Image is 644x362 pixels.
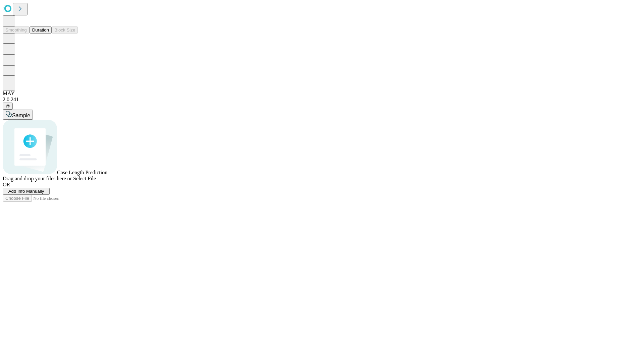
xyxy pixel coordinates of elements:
[3,176,72,181] span: Drag and drop your files here or
[12,113,30,118] span: Sample
[3,182,10,187] span: OR
[57,170,107,175] span: Case Length Prediction
[3,90,641,97] div: MAY
[5,104,10,109] span: @
[30,26,52,34] button: Duration
[3,103,13,110] button: @
[8,189,44,194] span: Add Info Manually
[3,97,641,103] div: 2.0.241
[3,188,50,195] button: Add Info Manually
[3,110,33,120] button: Sample
[73,176,96,181] span: Select File
[3,26,30,34] button: Smoothing
[52,26,78,34] button: Block Size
